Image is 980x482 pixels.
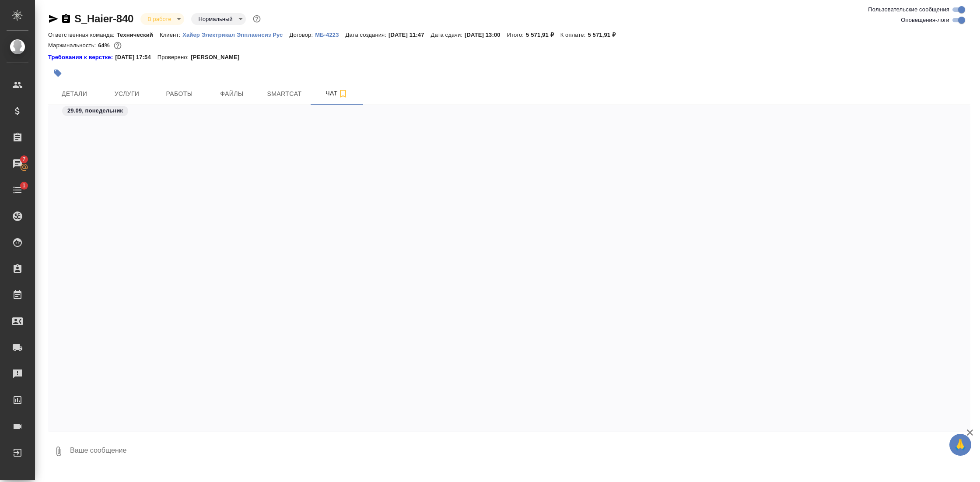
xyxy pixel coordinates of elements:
p: [DATE] 17:54 [115,53,157,62]
button: В работе [145,15,174,23]
a: 1 [2,179,33,201]
p: Итого: [507,32,526,38]
p: Клиент: [160,32,182,38]
a: S_Haier-840 [74,13,133,25]
span: Работы [158,88,200,99]
div: В работе [191,13,245,25]
a: Хайер Электрикал Эпплаенсиз Рус [182,31,289,38]
p: 64% [98,42,112,49]
button: 🙏 [949,434,971,456]
p: К оплате: [560,32,588,38]
p: Ответственная команда: [48,32,117,38]
button: 1677.83 RUB; [112,40,123,51]
button: Скопировать ссылку [61,14,71,24]
p: Хайер Электрикал Эпплаенсиз Рус [182,32,289,38]
span: 🙏 [953,436,968,454]
p: Проверено: [157,53,191,62]
p: 5 571,91 ₽ [588,32,622,38]
p: [DATE] 13:00 [465,32,507,38]
span: Smartcat [263,88,305,99]
p: [DATE] 11:47 [388,32,431,38]
span: Пользовательские сообщения [868,5,949,14]
button: Скопировать ссылку для ЯМессенджера [48,14,59,24]
p: Договор: [289,32,315,38]
div: Нажми, чтобы открыть папку с инструкцией [48,53,115,62]
button: Добавить тэг [48,63,67,83]
button: Нормальный [196,15,235,23]
p: Маржинальность: [48,42,98,49]
span: 7 [17,155,31,164]
p: МБ-4223 [315,32,345,38]
svg: Подписаться [338,88,348,99]
p: 29.09, понедельник [67,106,123,115]
span: Чат [316,88,358,99]
p: 5 571,91 ₽ [526,32,560,38]
span: 1 [17,181,31,190]
span: Файлы [211,88,253,99]
div: В работе [140,13,184,25]
span: Услуги [106,88,148,99]
button: Доп статусы указывают на важность/срочность заказа [251,13,262,25]
p: Технический [117,32,160,38]
a: Требования к верстке: [48,53,115,62]
a: МБ-4223 [315,31,345,38]
span: Оповещения-логи [901,16,949,25]
a: 7 [2,153,33,175]
p: Дата создания: [346,32,388,38]
p: [PERSON_NAME] [191,53,246,62]
span: Детали [53,88,95,99]
p: Дата сдачи: [431,32,465,38]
